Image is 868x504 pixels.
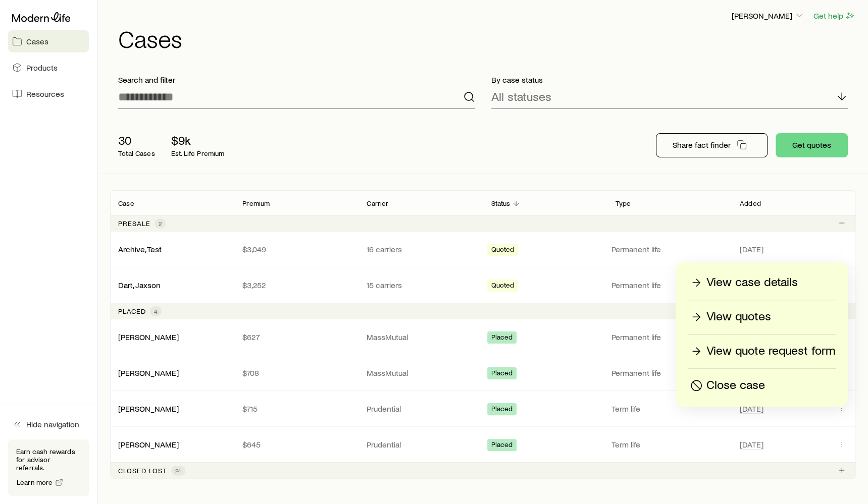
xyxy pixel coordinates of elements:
[171,133,225,147] p: $9k
[611,244,728,254] p: Permanent life
[175,467,181,475] span: 24
[611,332,728,342] p: Permanent life
[740,199,761,207] p: Added
[813,10,856,22] button: Get help
[367,439,475,450] p: Prudential
[8,57,89,79] a: Products
[706,309,771,325] p: View quotes
[740,404,763,414] span: [DATE]
[611,368,728,378] p: Permanent life
[740,244,763,254] span: [DATE]
[673,140,731,150] p: Share fact finder
[118,332,179,342] a: [PERSON_NAME]
[491,199,510,207] p: Status
[732,11,804,21] p: [PERSON_NAME]
[242,199,270,207] p: Premium
[656,133,768,157] button: Share fact finder
[616,199,631,207] p: Type
[491,333,513,344] span: Placed
[118,368,179,377] a: [PERSON_NAME]
[242,404,350,414] p: $715
[8,413,89,435] button: Hide navigation
[118,244,162,255] div: Archive, Test
[118,75,475,85] p: Search and filter
[491,405,513,415] span: Placed
[491,245,515,256] span: Quoted
[688,308,836,326] a: View quotes
[26,63,58,73] span: Products
[242,439,350,450] p: $645
[491,369,513,379] span: Placed
[26,89,64,99] span: Resources
[118,404,179,414] div: [PERSON_NAME]
[154,307,158,315] span: 4
[118,404,179,413] a: [PERSON_NAME]
[611,404,728,414] p: Term life
[776,133,848,157] button: Get quotes
[367,244,475,254] p: 16 carriers
[8,83,89,105] a: Resources
[118,149,155,157] p: Total Cases
[118,467,167,475] p: Closed lost
[611,439,728,450] p: Term life
[491,281,515,292] span: Quoted
[159,219,162,228] span: 2
[367,332,475,342] p: MassMutual
[242,368,350,378] p: $708
[118,244,162,254] a: Archive, Test
[242,280,350,290] p: $3,252
[17,479,53,486] span: Learn more
[491,440,513,451] span: Placed
[118,199,134,207] p: Case
[740,439,763,450] span: [DATE]
[118,368,179,378] div: [PERSON_NAME]
[118,26,856,50] h1: Cases
[491,75,848,85] p: By case status
[118,439,179,449] a: [PERSON_NAME]
[118,133,155,147] p: 30
[110,190,856,479] div: Client cases
[242,244,350,254] p: $3,049
[171,149,225,157] p: Est. Life Premium
[8,439,89,496] div: Earn cash rewards for advisor referrals.Learn more
[26,419,79,429] span: Hide navigation
[118,332,179,343] div: [PERSON_NAME]
[688,377,836,395] button: Close case
[367,280,475,290] p: 15 carriers
[367,368,475,378] p: MassMutual
[26,36,48,46] span: Cases
[688,274,836,292] a: View case details
[731,10,805,22] button: [PERSON_NAME]
[688,343,836,360] a: View quote request form
[706,274,798,291] p: View case details
[118,307,146,315] p: Placed
[611,280,728,290] p: Permanent life
[8,30,89,52] a: Cases
[367,404,475,414] p: Prudential
[706,377,765,394] p: Close case
[367,199,388,207] p: Carrier
[706,343,835,359] p: View quote request form
[118,219,150,228] p: Presale
[118,280,161,291] div: Dart, Jaxson
[16,447,81,472] p: Earn cash rewards for advisor referrals.
[242,332,350,342] p: $627
[118,280,161,290] a: Dart, Jaxson
[491,89,551,103] p: All statuses
[118,439,179,450] div: [PERSON_NAME]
